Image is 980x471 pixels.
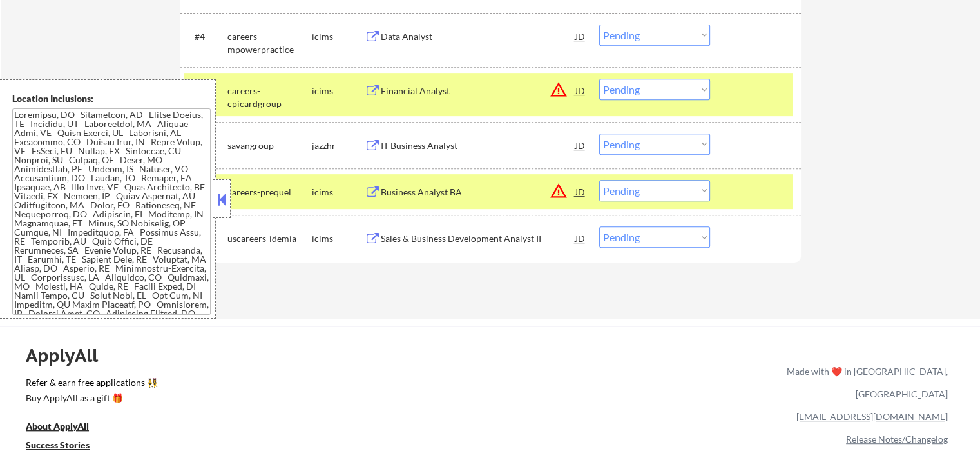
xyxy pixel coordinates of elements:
button: warning_amber [550,81,568,99]
div: Location Inclusions: [12,92,211,105]
a: [EMAIL_ADDRESS][DOMAIN_NAME] [796,411,948,422]
div: Data Analyst [381,30,575,43]
a: Refer & earn free applications 👯‍♀️ [26,378,517,392]
div: icims [312,232,365,245]
div: Made with ❤️ in [GEOGRAPHIC_DATA], [GEOGRAPHIC_DATA] [782,360,948,405]
div: careers-cpicardgroup [227,85,312,110]
div: jazzhr [312,139,365,152]
div: ApplyAll [26,345,113,366]
div: Financial Analyst [381,85,575,97]
a: Success Stories [26,439,107,455]
div: icims [312,85,365,97]
button: warning_amber [550,182,568,200]
a: Buy ApplyAll as a gift 🎁 [26,392,155,408]
div: icims [312,186,365,199]
a: About ApplyAll [26,420,107,436]
div: #4 [195,30,217,43]
div: Business Analyst BA [381,186,575,199]
div: icims [312,30,365,43]
u: Success Stories [26,439,90,450]
div: IT Business Analyst [381,139,575,152]
div: JD [574,134,587,157]
div: savangroup [227,139,312,152]
div: JD [574,25,587,48]
div: JD [574,79,587,102]
a: Release Notes/Changelog [846,434,948,445]
div: Buy ApplyAll as a gift 🎁 [26,394,155,403]
div: Sales & Business Development Analyst II [381,232,575,245]
div: JD [574,180,587,203]
div: careers-prequel [227,186,312,199]
div: uscareers-idemia [227,232,312,245]
div: JD [574,226,587,250]
div: careers-mpowerpractice [227,30,312,55]
u: About ApplyAll [26,421,89,432]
